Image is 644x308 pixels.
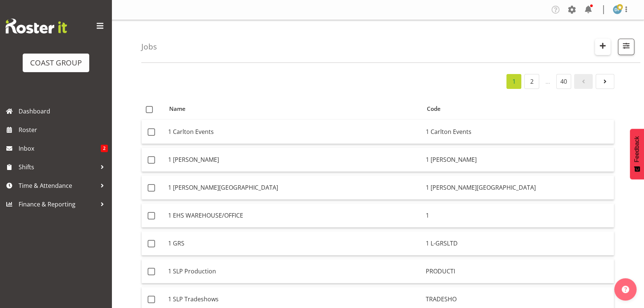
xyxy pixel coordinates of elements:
[423,203,614,228] td: 1
[622,286,629,293] img: help-xxl-2.png
[169,105,186,113] span: Name
[423,120,614,144] td: 1 Carlton Events
[165,148,423,172] td: 1 [PERSON_NAME]
[19,180,97,191] span: Time & Attendance
[19,161,97,173] span: Shifts
[423,148,614,172] td: 1 [PERSON_NAME]
[141,42,157,51] h4: Jobs
[427,105,441,113] span: Code
[423,259,614,283] td: PRODUCTI
[595,39,611,55] button: Create New Job
[634,136,640,162] span: Feedback
[101,145,108,152] span: 2
[630,129,644,179] button: Feedback - Show survey
[618,39,634,55] button: Filter Jobs
[165,231,423,256] td: 1 GRS
[165,176,423,200] td: 1 [PERSON_NAME][GEOGRAPHIC_DATA]
[19,199,97,210] span: Finance & Reporting
[165,203,423,228] td: 1 EHS WAREHOUSE/OFFICE
[165,120,423,144] td: 1 Carlton Events
[165,259,423,283] td: 1 SLP Production
[19,106,108,117] span: Dashboard
[423,231,614,256] td: 1 L-GRSLTD
[6,19,67,33] img: Rosterit website logo
[30,57,82,68] div: COAST GROUP
[423,176,614,200] td: 1 [PERSON_NAME][GEOGRAPHIC_DATA]
[613,5,622,14] img: david-forte1134.jpg
[19,143,101,154] span: Inbox
[19,124,108,135] span: Roster
[524,74,539,89] a: 2
[556,74,571,89] a: 40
